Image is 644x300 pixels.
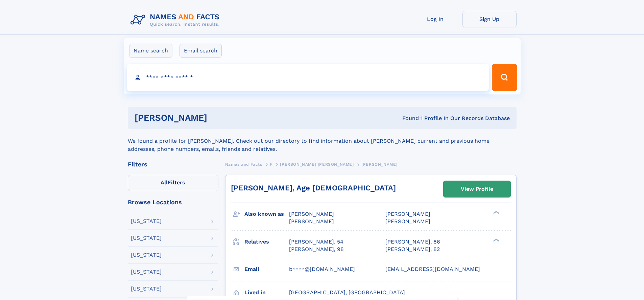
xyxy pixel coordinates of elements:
[128,161,218,167] div: Filters
[180,44,222,58] label: Email search
[385,218,430,225] span: [PERSON_NAME]
[129,44,172,58] label: Name search
[128,11,225,29] img: Logo Names and Facts
[461,181,493,197] div: View Profile
[492,64,517,91] button: Search Button
[131,286,162,292] div: [US_STATE]
[244,208,289,220] h3: Also known as
[135,114,305,122] h1: [PERSON_NAME]
[444,181,510,197] a: View Profile
[289,246,344,253] a: [PERSON_NAME], 98
[289,289,405,296] span: [GEOGRAPHIC_DATA], [GEOGRAPHIC_DATA]
[289,218,334,225] span: [PERSON_NAME]
[280,162,354,167] span: [PERSON_NAME] [PERSON_NAME]
[492,238,500,242] div: ❯
[131,269,162,275] div: [US_STATE]
[127,64,489,91] input: search input
[280,160,354,168] a: [PERSON_NAME] [PERSON_NAME]
[408,11,462,27] a: Log In
[128,199,218,205] div: Browse Locations
[289,211,334,217] span: [PERSON_NAME]
[270,162,272,167] span: F
[244,263,289,275] h3: Email
[305,115,510,122] div: Found 1 Profile In Our Records Database
[385,266,480,272] span: [EMAIL_ADDRESS][DOMAIN_NAME]
[225,160,262,168] a: Names and Facts
[161,179,168,186] span: All
[128,175,218,191] label: Filters
[131,218,162,224] div: [US_STATE]
[462,11,517,27] a: Sign Up
[270,160,272,168] a: F
[492,210,500,215] div: ❯
[244,287,289,298] h3: Lived in
[244,236,289,248] h3: Relatives
[361,162,398,167] span: [PERSON_NAME]
[128,129,517,153] div: We found a profile for [PERSON_NAME]. Check out our directory to find information about [PERSON_N...
[385,238,440,246] a: [PERSON_NAME], 86
[385,246,440,253] a: [PERSON_NAME], 82
[231,184,396,192] a: [PERSON_NAME], Age [DEMOGRAPHIC_DATA]
[131,235,162,241] div: [US_STATE]
[385,211,430,217] span: [PERSON_NAME]
[131,252,162,258] div: [US_STATE]
[289,238,343,246] a: [PERSON_NAME], 54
